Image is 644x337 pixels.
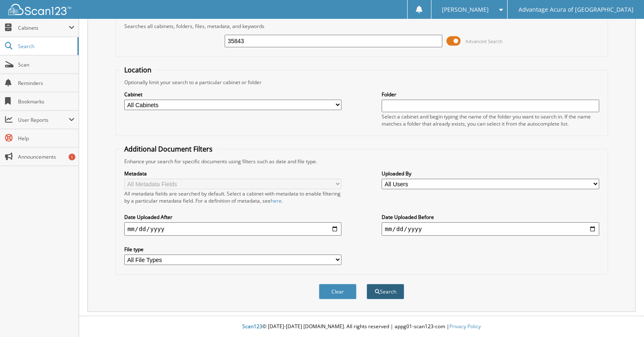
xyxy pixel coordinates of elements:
span: Search [18,43,73,50]
span: Cabinets [18,24,69,31]
a: Privacy Policy [449,323,481,330]
span: Help [18,135,74,142]
span: Scan [18,61,74,68]
span: Bookmarks [18,98,74,105]
input: end [382,222,599,236]
a: here [271,197,282,204]
div: Optionally limit your search to a particular cabinet or folder [120,79,603,86]
div: Searches all cabinets, folders, files, metadata, and keywords [120,23,603,30]
label: Date Uploaded Before [382,214,599,221]
div: Enhance your search for specific documents using filters such as date and file type. [120,158,603,165]
label: Date Uploaded After [124,214,342,221]
span: Advanced Search [465,38,503,44]
label: Metadata [124,170,342,177]
button: Clear [319,284,357,299]
label: File type [124,246,342,253]
label: Folder [382,91,599,98]
span: User Reports [18,116,69,123]
div: © [DATE]-[DATE] [DOMAIN_NAME]. All rights reserved | appg01-scan123-com | [79,316,644,337]
div: Select a cabinet and begin typing the name of the folder you want to search in. If the name match... [382,113,599,127]
img: scan123-logo-white.svg [8,4,71,15]
legend: Location [120,65,156,75]
div: All metadata fields are searched by default. Select a cabinet with metadata to enable filtering b... [124,190,342,204]
span: Announcements [18,153,74,160]
legend: Additional Document Filters [120,144,217,154]
label: Uploaded By [382,170,599,177]
span: Advantage Acura of [GEOGRAPHIC_DATA] [518,7,634,12]
span: Scan123 [242,323,262,330]
span: Reminders [18,80,74,87]
input: start [124,222,342,236]
label: Cabinet [124,91,342,98]
div: 1 [69,154,75,160]
button: Search [367,284,404,299]
span: [PERSON_NAME] [442,7,489,12]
